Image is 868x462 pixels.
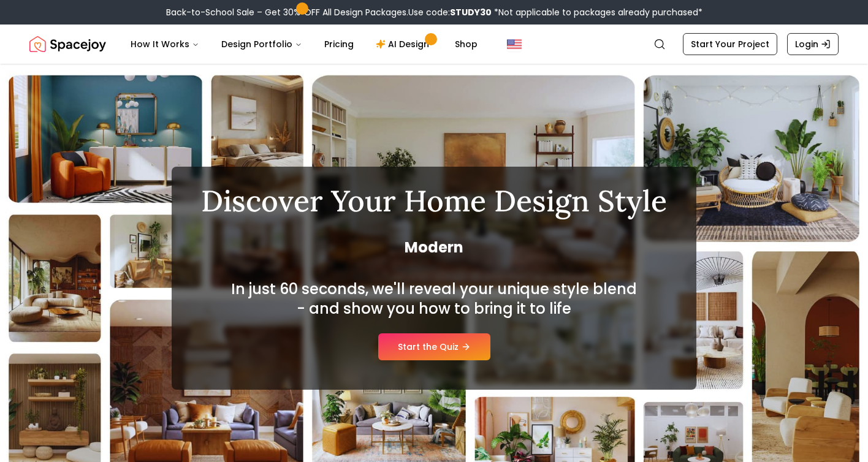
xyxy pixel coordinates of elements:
[507,37,522,51] img: United States
[787,33,839,55] a: Login
[408,6,492,18] span: Use code:
[378,333,490,360] a: Start the Quiz
[201,238,667,257] span: Modern
[29,25,839,64] nav: Global
[211,32,312,56] button: Design Portfolio
[201,186,667,216] h1: Discover Your Home Design Style
[121,32,209,56] button: How It Works
[121,32,487,56] nav: Main
[166,6,702,18] div: Back-to-School Sale – Get 30% OFF All Design Packages.
[366,32,443,56] a: AI Design
[492,6,702,18] span: *Not applicable to packages already purchased*
[450,6,492,18] b: STUDY30
[445,32,487,56] a: Shop
[683,33,777,55] a: Start Your Project
[29,32,106,56] a: Spacejoy
[314,32,364,56] a: Pricing
[29,32,106,56] img: Spacejoy Logo
[228,279,640,319] h2: In just 60 seconds, we'll reveal your unique style blend - and show you how to bring it to life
